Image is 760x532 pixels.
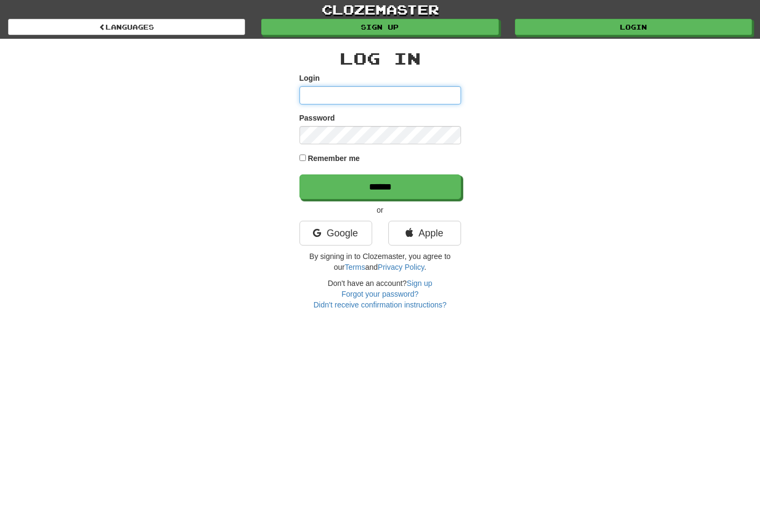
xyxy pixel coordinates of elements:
p: or [299,205,461,215]
a: Terms [345,263,365,271]
label: Remember me [308,153,360,164]
label: Password [299,113,335,123]
a: Google [299,221,372,246]
a: Privacy Policy [378,263,424,271]
a: Languages [8,19,245,35]
a: Apple [388,221,461,246]
a: Didn't receive confirmation instructions? [313,300,447,309]
h2: Log In [299,50,461,67]
a: Sign up [407,279,432,288]
p: By signing in to Clozemaster, you agree to our and . [299,251,461,272]
div: Don't have an account? [299,278,461,310]
a: Login [515,19,752,35]
a: Sign up [261,19,498,35]
a: Forgot your password? [341,290,419,298]
label: Login [299,73,320,83]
